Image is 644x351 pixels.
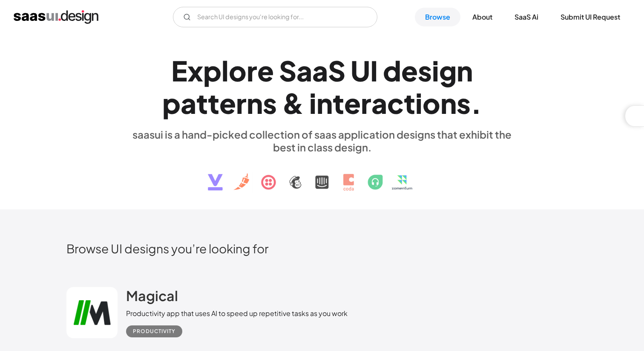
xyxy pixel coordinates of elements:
[236,87,247,119] div: r
[66,241,578,256] h2: Browse UI designs you’re looking for
[316,87,333,119] div: n
[193,154,451,198] img: text, icon, saas logo
[344,87,361,119] div: e
[247,54,257,87] div: r
[173,7,377,27] input: Search UI designs you're looking for...
[432,54,439,87] div: i
[333,87,344,119] div: t
[196,87,208,119] div: t
[351,54,370,87] div: U
[387,87,404,119] div: c
[471,87,482,119] div: .
[504,8,549,26] a: SaaS Ai
[14,10,98,24] a: home
[162,87,181,119] div: p
[126,308,348,319] div: Productivity app that uses AI to speed up repetitive tasks as you work
[415,87,423,119] div: i
[126,54,518,120] h1: Explore SaaS UI design patterns & interactions.
[219,87,236,119] div: e
[187,54,203,87] div: x
[282,87,304,119] div: &
[309,87,316,119] div: i
[257,54,274,87] div: e
[457,87,471,119] div: s
[439,54,457,87] div: g
[203,54,221,87] div: p
[371,87,387,119] div: a
[404,87,415,119] div: t
[440,87,457,119] div: n
[370,54,378,87] div: I
[126,287,178,308] a: Magical
[247,87,263,119] div: n
[279,54,296,87] div: S
[457,54,473,87] div: n
[133,326,175,336] div: Productivity
[418,54,432,87] div: s
[401,54,418,87] div: e
[171,54,187,87] div: E
[462,8,503,26] a: About
[550,8,630,26] a: Submit UI Request
[312,54,328,87] div: a
[229,54,247,87] div: o
[208,87,219,119] div: t
[181,87,196,119] div: a
[126,287,178,304] h2: Magical
[126,128,518,154] div: saasui is a hand-picked collection of saas application designs that exhibit the best in class des...
[328,54,345,87] div: S
[221,54,229,87] div: l
[296,54,312,87] div: a
[173,7,377,27] form: Email Form
[415,8,460,26] a: Browse
[423,87,440,119] div: o
[263,87,277,119] div: s
[361,87,371,119] div: r
[383,54,401,87] div: d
